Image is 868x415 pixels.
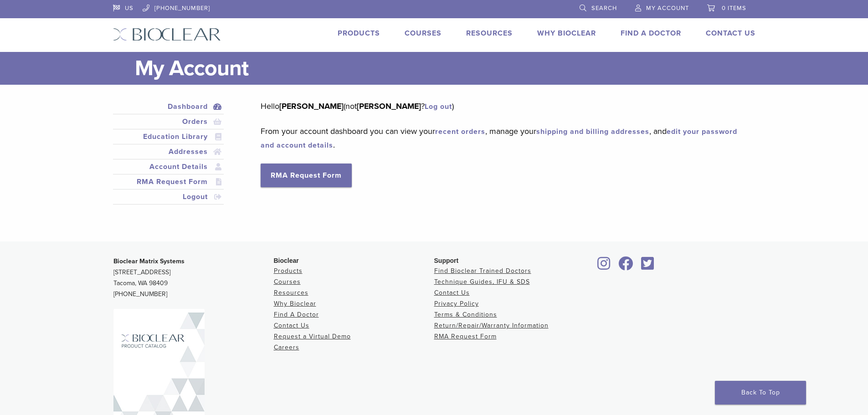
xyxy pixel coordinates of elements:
[274,300,316,307] a: Why Bioclear
[434,289,470,297] a: Contact Us
[638,262,657,271] a: Bioclear
[274,311,319,318] a: Find A Doctor
[113,99,224,215] nav: Account pages
[536,127,649,136] a: shipping and billing addresses
[261,164,352,187] a: RMA Request Form
[274,278,301,286] a: Courses
[434,333,497,340] a: RMA Request Form
[274,322,309,329] a: Contact Us
[115,101,222,112] a: Dashboard
[434,300,479,307] a: Privacy Policy
[113,256,274,300] p: [STREET_ADDRESS] Tacoma, WA 98409 [PHONE_NUMBER]
[115,161,222,172] a: Account Details
[357,101,421,111] strong: [PERSON_NAME]
[274,267,303,275] a: Products
[279,101,344,111] strong: [PERSON_NAME]
[135,52,755,85] h1: My Account
[434,311,497,318] a: Terms & Conditions
[115,176,222,187] a: RMA Request Form
[646,5,689,12] span: My Account
[706,29,755,38] a: Contact Us
[466,29,513,38] a: Resources
[722,5,746,12] span: 0 items
[113,28,221,41] img: Bioclear
[715,381,806,405] a: Back To Top
[274,289,308,297] a: Resources
[434,267,531,275] a: Find Bioclear Trained Doctors
[434,322,549,329] a: Return/Repair/Warranty Information
[261,124,741,152] p: From your account dashboard you can view your , manage your , and .
[434,278,530,286] a: Technique Guides, IFU & SDS
[115,116,222,127] a: Orders
[115,146,222,157] a: Addresses
[425,102,452,111] a: Log out
[616,262,637,271] a: Bioclear
[274,257,299,264] span: Bioclear
[115,191,222,202] a: Logout
[591,5,617,12] span: Search
[595,262,614,271] a: Bioclear
[274,333,351,340] a: Request a Virtual Demo
[274,343,299,351] a: Careers
[621,29,681,38] a: Find A Doctor
[115,131,222,142] a: Education Library
[434,257,459,264] span: Support
[435,127,485,136] a: recent orders
[261,99,741,113] p: Hello (not ? )
[405,29,442,38] a: Courses
[113,257,185,265] strong: Bioclear Matrix Systems
[338,29,380,38] a: Products
[537,29,596,38] a: Why Bioclear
